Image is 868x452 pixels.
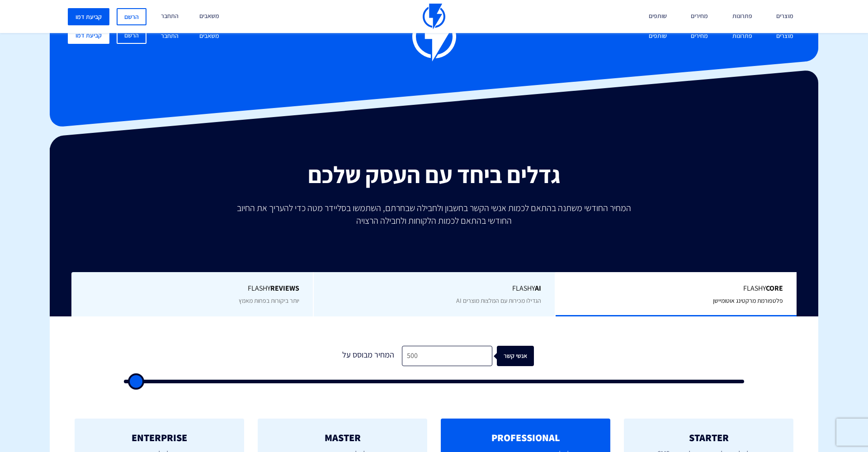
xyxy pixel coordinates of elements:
[454,432,597,443] h2: PROFESSIONAL
[57,162,811,188] h2: גדלים ביחד עם העסק שלכם
[239,297,299,305] span: יותר ביקורות בפחות מאמץ
[88,432,231,443] h2: ENTERPRISE
[769,27,800,46] a: מוצרים
[766,283,783,293] b: Core
[117,27,146,44] a: הרשם
[193,27,226,46] a: משאבים
[271,432,414,443] h2: MASTER
[456,297,541,305] span: הגדילו מכירות עם המלצות מוצרים AI
[231,202,637,227] p: המחיר החודשי משתנה בהתאם לכמות אנשי הקשר בחשבון ולחבילה שבחרתם, השתמשו בסליידר מטה כדי להעריך את ...
[535,283,541,293] b: AI
[85,283,299,294] span: Flashy
[270,283,299,293] b: REVIEWS
[502,346,539,366] div: אנשי קשר
[637,432,780,443] h2: STARTER
[713,297,783,305] span: פלטפורמת מרקטינג אוטומיישן
[334,346,402,366] div: המחיר מבוסס על
[117,8,146,25] a: הרשם
[68,8,109,25] a: קביעת דמו
[154,27,185,46] a: התחבר
[68,27,109,44] a: קביעת דמו
[726,27,759,46] a: פתרונות
[642,27,674,46] a: שותפים
[569,283,783,294] span: Flashy
[684,27,715,46] a: מחירים
[327,283,541,294] span: Flashy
